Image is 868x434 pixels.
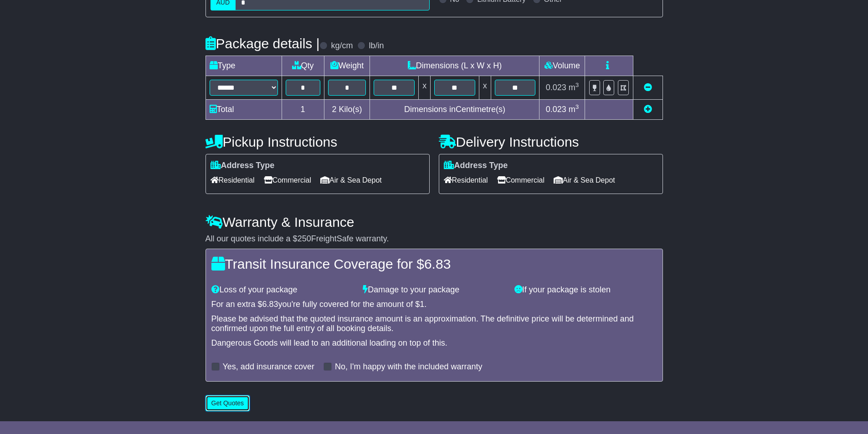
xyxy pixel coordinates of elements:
[644,83,652,92] a: Remove this item
[282,100,324,120] td: 1
[539,56,585,76] td: Volume
[575,82,579,88] sup: 3
[205,100,282,120] td: Total
[497,173,544,187] span: Commercial
[211,173,255,187] span: Residential
[546,83,566,92] span: 0.023
[211,338,657,348] div: Dangerous Goods will lead to an additional loading on top of this.
[554,173,615,187] span: Air & Sea Depot
[332,105,336,114] span: 2
[444,161,508,171] label: Address Type
[298,234,311,243] span: 250
[211,300,657,310] div: For an extra $ you're fully covered for the amount of $ .
[264,173,311,187] span: Commercial
[205,134,430,149] h4: Pickup Instructions
[569,105,579,114] span: m
[335,362,483,372] label: No, I'm happy with the included warranty
[282,56,324,76] td: Qty
[211,314,657,334] div: Please be advised that the quoted insurance amount is an approximation. The definitive price will...
[324,100,370,120] td: Kilo(s)
[370,56,539,76] td: Dimensions (L x W x H)
[644,105,652,114] a: Add new item
[211,161,275,171] label: Address Type
[439,134,663,149] h4: Delivery Instructions
[205,214,663,230] h4: Warranty & Insurance
[420,300,424,309] span: 1
[324,56,370,76] td: Weight
[424,256,451,271] span: 6.83
[211,256,657,271] h4: Transit Insurance Coverage for $
[575,103,579,110] sup: 3
[444,173,488,187] span: Residential
[546,105,566,114] span: 0.023
[358,285,510,295] div: Damage to your package
[369,41,384,51] label: lb/in
[331,41,353,51] label: kg/cm
[419,76,431,100] td: x
[370,100,539,120] td: Dimensions in Centimetre(s)
[223,362,314,372] label: Yes, add insurance cover
[205,36,320,51] h4: Package details |
[569,83,579,92] span: m
[205,56,282,76] td: Type
[262,300,278,309] span: 6.83
[205,234,663,244] div: All our quotes include a $ FreightSafe warranty.
[207,285,359,295] div: Loss of your package
[320,173,382,187] span: Air & Sea Depot
[479,76,491,100] td: x
[205,395,250,411] button: Get Quotes
[510,285,662,295] div: If your package is stolen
